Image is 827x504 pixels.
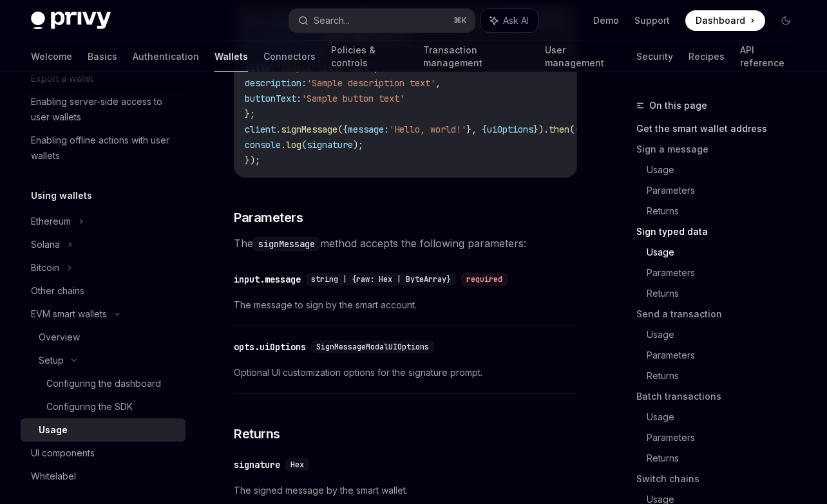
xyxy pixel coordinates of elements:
[353,139,363,151] span: );
[276,124,281,135] span: .
[21,129,185,167] a: Enabling offline actions with user wallets
[245,93,301,104] span: buttonText:
[253,237,320,251] code: signMessage
[31,445,95,461] div: UI components
[696,14,745,27] span: Dashboard
[647,345,806,366] a: Parameters
[31,12,111,30] img: dark logo
[348,124,389,135] span: message:
[31,260,59,275] div: Bitcoin
[549,124,569,135] span: then
[234,209,303,227] span: Parameters
[39,422,68,438] div: Usage
[647,160,806,180] a: Usage
[307,139,353,151] span: signature
[311,274,451,285] span: string | {raw: Hex | ByteArray}
[281,124,337,135] span: signMessage
[647,180,806,201] a: Parameters
[234,341,306,353] div: opts.uiOptions
[31,237,60,252] div: Solana
[31,133,178,163] div: Enabling offline actions with user wallets
[234,458,280,471] div: signature
[636,139,806,160] a: Sign a message
[647,324,806,345] a: Usage
[21,465,185,488] a: Whitelabel
[775,10,796,31] button: Toggle dark mode
[234,234,577,252] span: The method accepts the following parameters:
[647,283,806,304] a: Returns
[593,14,619,27] a: Demo
[487,124,533,135] span: uiOptions
[301,93,404,104] span: 'Sample button text'
[31,283,84,299] div: Other chains
[21,279,185,303] a: Other chains
[636,469,806,489] a: Switch chains
[263,41,316,72] a: Connectors
[316,342,429,352] span: SignMessageModalUIOptions
[21,395,185,418] a: Configuring the SDK
[88,41,117,72] a: Basics
[461,273,508,286] div: required
[234,297,577,313] span: The message to sign by the smart account.
[636,386,806,407] a: Batch transactions
[290,460,304,470] span: Hex
[636,221,806,242] a: Sign typed data
[689,41,725,72] a: Recipes
[337,124,348,135] span: ({
[647,366,806,386] a: Returns
[234,483,577,498] span: The signed message by the smart wallet.
[634,14,670,27] a: Support
[31,94,178,125] div: Enabling server-side access to user wallets
[545,41,620,72] a: User management
[636,41,673,72] a: Security
[286,139,301,151] span: log
[245,77,307,89] span: description:
[46,376,161,391] div: Configuring the dashboard
[46,399,133,415] div: Configuring the SDK
[314,13,350,28] div: Search...
[503,14,529,27] span: Ask AI
[569,124,580,135] span: ((
[245,124,276,135] span: client
[234,365,577,380] span: Optional UI customization options for the signature prompt.
[31,214,71,229] div: Ethereum
[435,77,441,89] span: ,
[31,188,92,203] h5: Using wallets
[301,139,307,151] span: (
[481,9,538,32] button: Ask AI
[740,41,796,72] a: API reference
[39,330,80,345] div: Overview
[234,273,301,286] div: input.message
[453,15,467,26] span: ⌘ K
[281,139,286,151] span: .
[647,448,806,469] a: Returns
[331,41,408,72] a: Policies & controls
[289,9,474,32] button: Search...⌘K
[647,201,806,221] a: Returns
[685,10,765,31] a: Dashboard
[21,418,185,442] a: Usage
[245,154,260,166] span: });
[647,242,806,263] a: Usage
[39,353,64,368] div: Setup
[21,90,185,129] a: Enabling server-side access to user wallets
[647,263,806,283] a: Parameters
[21,326,185,349] a: Overview
[533,124,549,135] span: }).
[389,124,466,135] span: 'Hello, world!'
[21,372,185,395] a: Configuring the dashboard
[31,41,72,72] a: Welcome
[245,108,255,120] span: };
[234,425,280,443] span: Returns
[307,77,435,89] span: 'Sample description text'
[647,407,806,427] a: Usage
[245,139,281,151] span: console
[31,469,76,484] div: Whitelabel
[636,304,806,324] a: Send a transaction
[423,41,529,72] a: Transaction management
[21,442,185,465] a: UI components
[133,41,199,72] a: Authentication
[466,124,487,135] span: }, {
[649,98,707,113] span: On this page
[31,306,107,322] div: EVM smart wallets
